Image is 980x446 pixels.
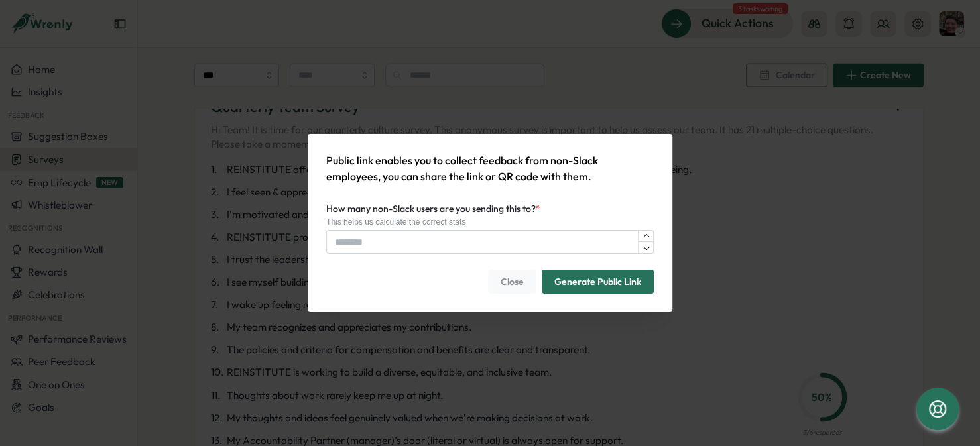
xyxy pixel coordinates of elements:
[542,270,654,294] button: Generate Public Link
[326,202,540,217] label: How many non-Slack users are you sending this to?
[554,270,641,293] span: Generate Public Link
[326,152,654,186] p: Public link enables you to collect feedback from non-Slack employees, you can share the link or Q...
[326,217,654,227] div: This helps us calculate the correct stats
[501,270,524,293] span: Close
[488,270,536,294] button: Close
